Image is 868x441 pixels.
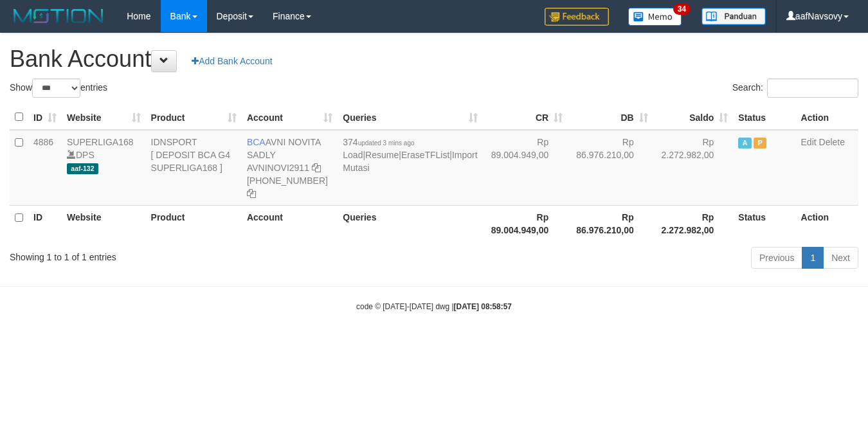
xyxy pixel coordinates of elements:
[483,130,568,206] td: Rp 89.004.949,00
[10,246,352,264] div: Showing 1 to 1 of 1 entries
[62,105,146,130] th: Website: activate to sort column ascending
[733,205,795,242] th: Status
[365,150,399,160] a: Resume
[568,130,653,206] td: Rp 86.976.210,00
[356,302,512,311] small: code © [DATE]-[DATE] dwg |
[242,130,338,206] td: AVNI NOVITA SADLY [PHONE_NUMBER]
[802,247,824,269] a: 1
[738,138,751,148] span: Active
[545,8,609,26] img: Feedback.jpg
[146,105,242,130] th: Product: activate to sort column ascending
[751,247,802,269] a: Previous
[10,46,858,72] h1: Bank Account
[32,78,80,98] select: Showentries
[801,137,817,147] a: Edit
[653,105,734,130] th: Saldo: activate to sort column ascending
[732,78,858,98] label: Search:
[146,205,242,242] th: Product
[796,105,858,130] th: Action
[28,105,62,130] th: ID: activate to sort column ascending
[358,139,415,147] span: updated 3 mins ago
[62,205,146,242] th: Website
[10,78,107,98] label: Show entries
[483,205,568,242] th: Rp 89.004.949,00
[653,205,734,242] th: Rp 2.272.982,00
[28,130,62,206] td: 4886
[247,163,309,173] a: AVNINOVI2911
[401,150,449,160] a: EraseTFList
[767,78,858,98] input: Search:
[312,163,321,173] a: Copy AVNINOVI2911 to clipboard
[338,105,482,130] th: Queries: activate to sort column ascending
[568,205,653,242] th: Rp 86.976.210,00
[183,50,280,72] a: Add Bank Account
[67,163,98,174] span: aaf-132
[62,130,146,206] td: DPS
[343,150,477,173] a: Import Mutasi
[568,105,653,130] th: DB: activate to sort column ascending
[343,137,414,147] span: 374
[338,205,482,242] th: Queries
[343,150,363,160] a: Load
[673,3,691,15] span: 34
[701,8,766,25] img: panduan.png
[242,205,338,242] th: Account
[242,105,338,130] th: Account: activate to sort column ascending
[653,130,734,206] td: Rp 2.272.982,00
[247,188,256,199] a: Copy 4062280135 to clipboard
[454,302,512,311] strong: [DATE] 08:58:57
[67,137,134,147] a: SUPERLIGA168
[733,105,795,130] th: Status
[343,137,477,173] span: | | |
[247,137,266,147] span: BCA
[146,130,242,206] td: IDNSPORT [ DEPOSIT BCA G4 SUPERLIGA168 ]
[10,6,107,26] img: MOTION_logo.png
[483,105,568,130] th: CR: activate to sort column ascending
[823,247,858,269] a: Next
[796,205,858,242] th: Action
[819,137,845,147] a: Delete
[28,205,62,242] th: ID
[628,8,682,26] img: Button%20Memo.svg
[754,138,766,148] span: Paused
